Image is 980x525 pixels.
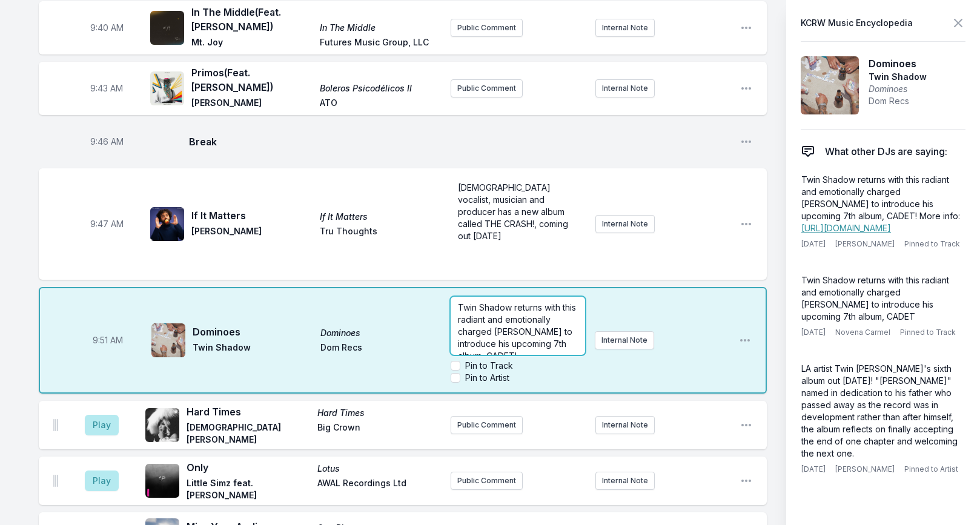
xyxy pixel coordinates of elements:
[53,419,58,431] img: Drag Handle
[90,22,124,34] span: Timestamp
[320,327,441,339] span: Dominoes
[90,82,123,94] span: Timestamp
[825,144,947,159] span: What other DJs are saying:
[191,97,313,111] span: [PERSON_NAME]
[317,421,441,446] span: Big Crown
[451,416,523,434] button: Public Comment
[187,404,310,419] span: Hard Times
[740,419,752,431] button: Open playlist item options
[320,22,441,34] span: In The Middle
[320,82,441,94] span: Boleros Psicodélicos II
[85,471,119,491] button: Play
[150,11,184,45] img: In The Middle
[191,36,313,51] span: Mt. Joy
[869,83,927,95] span: Dominoes
[740,136,752,148] button: Open playlist item options
[150,71,184,105] img: Boleros Psicodélicos II
[740,82,752,94] button: Open playlist item options
[835,464,895,474] span: [PERSON_NAME]
[835,328,890,337] span: Novena Carmel
[869,95,927,107] span: Dom Recs
[320,211,441,223] span: If It Matters
[904,239,960,249] span: Pinned to Track
[904,464,958,474] span: Pinned to Artist
[145,408,179,442] img: Hard Times
[465,372,509,384] label: Pin to Artist
[595,19,655,37] button: Internal Note
[801,274,960,323] p: Twin Shadow returns with this radiant and emotionally charged [PERSON_NAME] to introduce his upco...
[191,208,313,223] span: If It Matters
[90,136,124,148] span: Timestamp
[595,331,654,349] button: Internal Note
[93,334,123,346] span: Timestamp
[740,218,752,230] button: Open playlist item options
[595,416,655,434] button: Internal Note
[193,325,313,339] span: Dominoes
[740,22,752,34] button: Open playlist item options
[191,65,313,94] span: Primos (Feat. [PERSON_NAME])
[187,477,310,501] span: Little Simz feat. [PERSON_NAME]
[193,342,313,356] span: Twin Shadow
[900,328,956,337] span: Pinned to Track
[320,36,441,51] span: Futures Music Group, LLC
[739,334,751,346] button: Open playlist item options
[801,328,826,337] span: [DATE]
[458,182,571,241] span: [DEMOGRAPHIC_DATA] vocalist, musician and producer has a new album called THE CRASH!, coming out ...
[740,475,752,487] button: Open playlist item options
[85,415,119,435] button: Play
[320,225,441,240] span: Tru Thoughts
[320,97,441,111] span: ATO
[801,363,960,460] p: LA artist Twin [PERSON_NAME]'s sixth album out [DATE]! "[PERSON_NAME]" named in dedication to his...
[151,323,185,357] img: Dominoes
[191,225,313,240] span: [PERSON_NAME]
[451,79,523,97] button: Public Comment
[835,239,895,249] span: [PERSON_NAME]
[317,463,441,475] span: Lotus
[189,134,730,149] span: Break
[465,360,513,372] label: Pin to Track
[451,19,523,37] button: Public Comment
[317,477,441,501] span: AWAL Recordings Ltd
[451,472,523,490] button: Public Comment
[801,15,913,31] span: KCRW Music Encyclopedia
[801,239,826,249] span: [DATE]
[869,71,927,83] span: Twin Shadow
[595,79,655,97] button: Internal Note
[150,207,184,241] img: If It Matters
[458,302,578,361] span: Twin Shadow returns with this radiant and emotionally charged [PERSON_NAME] to introduce his upco...
[90,218,124,230] span: Timestamp
[801,464,826,474] span: [DATE]
[317,407,441,419] span: Hard Times
[191,5,313,34] span: In The Middle (Feat. [PERSON_NAME])
[801,223,891,233] a: [URL][DOMAIN_NAME]
[801,56,859,114] img: Dominoes
[595,215,655,233] button: Internal Note
[187,460,310,475] span: Only
[53,475,58,487] img: Drag Handle
[145,464,179,498] img: Lotus
[320,342,441,356] span: Dom Recs
[869,56,927,71] span: Dominoes
[187,421,310,446] span: [DEMOGRAPHIC_DATA] [PERSON_NAME]
[595,472,655,490] button: Internal Note
[801,174,960,234] p: Twin Shadow returns with this radiant and emotionally charged [PERSON_NAME] to introduce his upco...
